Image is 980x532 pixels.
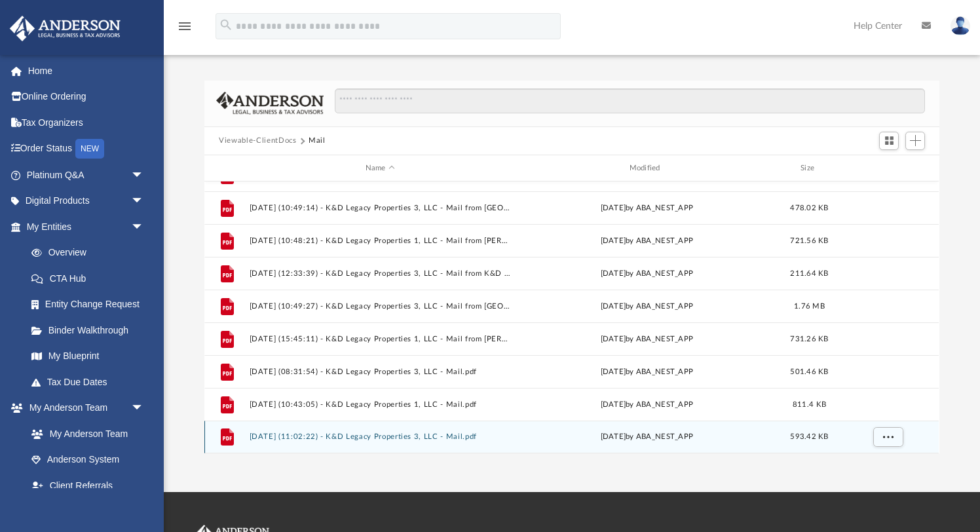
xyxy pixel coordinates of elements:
[18,369,164,395] a: Tax Due Dates
[9,162,164,188] a: Platinum Q&Aarrow_drop_down
[793,401,826,408] span: 811.4 KB
[791,270,829,277] span: 211.64 KB
[9,58,164,84] a: Home
[9,395,157,421] a: My Anderson Teamarrow_drop_down
[18,472,157,499] a: Client Referrals
[131,395,157,422] span: arrow_drop_down
[250,400,511,409] button: [DATE] (10:43:05) - K&D Legacy Properties 1, LLC - Mail.pdf
[873,428,903,447] button: More options
[516,366,778,378] div: [DATE] by ABA_NEST_APP
[516,432,778,444] div: [DATE] by ABA_NEST_APP
[75,139,104,159] div: NEW
[791,335,829,343] span: 731.26 KB
[9,214,164,240] a: My Entitiesarrow_drop_down
[516,301,778,313] div: [DATE] by ABA_NEST_APP
[842,162,933,174] div: id
[9,188,164,214] a: Digital Productsarrow_drop_down
[783,162,836,174] div: Size
[219,135,296,147] button: Viewable-ClientDocs
[18,292,164,318] a: Entity Change Request
[177,25,193,34] a: menu
[250,433,511,442] button: [DATE] (11:02:22) - K&D Legacy Properties 3, LLC - Mail.pdf
[250,335,511,343] button: [DATE] (15:45:11) - K&D Legacy Properties 1, LLC - Mail from [PERSON_NAME].pdf
[250,368,511,376] button: [DATE] (08:31:54) - K&D Legacy Properties 3, LLC - Mail.pdf
[18,317,164,343] a: Binder Walkthrough
[516,202,778,214] div: [DATE] by ABA_NEST_APP
[250,269,511,278] button: [DATE] (12:33:39) - K&D Legacy Properties 3, LLC - Mail from K&D LEGACY PROPERTIES 3 LLC.pdf
[791,204,829,212] span: 478.02 KB
[9,109,164,136] a: Tax Organizers
[131,214,157,240] span: arrow_drop_down
[18,447,157,473] a: Anderson System
[250,302,511,311] button: [DATE] (10:49:27) - K&D Legacy Properties 3, LLC - Mail from [GEOGRAPHIC_DATA]pdf
[791,434,829,441] span: 593.42 KB
[18,265,164,292] a: CTA Hub
[516,162,778,174] div: Modified
[250,204,511,212] button: [DATE] (10:49:14) - K&D Legacy Properties 3, LLC - Mail from [GEOGRAPHIC_DATA]pdf
[18,343,157,370] a: My Blueprint
[18,240,164,266] a: Overview
[516,399,778,411] div: [DATE] by ABA_NEST_APP
[177,18,193,34] i: menu
[516,268,778,280] div: [DATE] by ABA_NEST_APP
[6,16,124,41] img: Anderson Advisors Platinum Portal
[210,162,243,174] div: id
[250,237,511,245] button: [DATE] (10:48:21) - K&D Legacy Properties 1, LLC - Mail from [PERSON_NAME].pdf
[219,18,233,32] i: search
[905,132,925,150] button: Add
[516,235,778,247] div: [DATE] by ABA_NEST_APP
[9,136,164,162] a: Order StatusNEW
[791,368,829,375] span: 501.46 KB
[131,162,157,189] span: arrow_drop_down
[335,88,925,113] input: Search files and folders
[249,162,510,174] div: Name
[791,237,829,244] span: 721.56 KB
[309,135,326,147] button: Mail
[9,84,164,110] a: Online Ordering
[794,303,825,310] span: 1.76 MB
[516,333,778,345] div: [DATE] by ABA_NEST_APP
[204,181,939,453] div: grid
[879,132,899,150] button: Switch to Grid View
[951,16,970,35] img: User Pic
[18,421,151,447] a: My Anderson Team
[131,188,157,215] span: arrow_drop_down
